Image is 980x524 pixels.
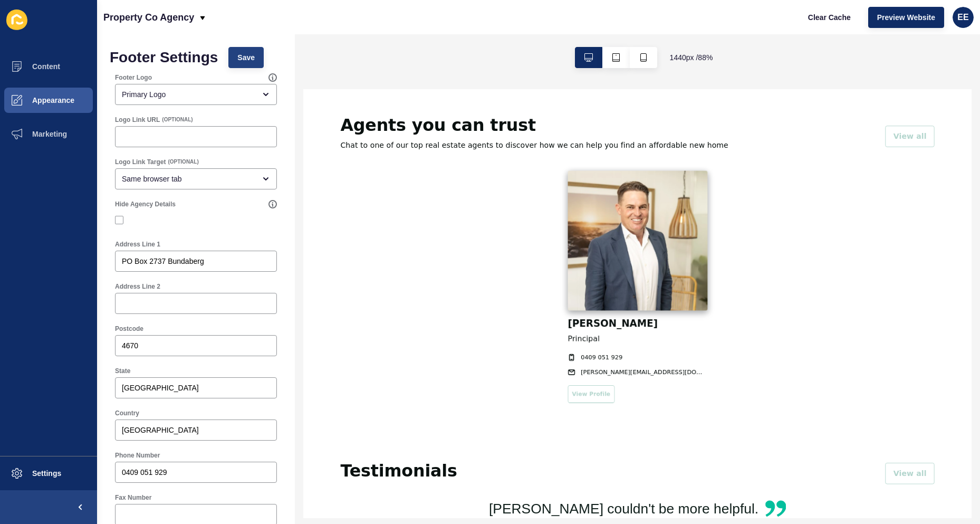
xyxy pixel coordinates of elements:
div: open menu [115,168,277,189]
p: Principal [301,278,459,290]
button: Save [228,47,264,68]
label: Logo Link URL [115,116,160,124]
label: Logo Link Target [115,158,166,166]
label: Fax Number [115,493,151,502]
button: Clear Cache [799,7,860,28]
label: State [115,367,130,375]
a: [PERSON_NAME] [301,260,459,273]
button: Preview Website [868,7,944,28]
label: Address Line 1 [115,240,160,249]
label: Hide Agency Details [115,200,176,208]
a: View all [661,42,717,66]
span: (OPTIONAL) [162,116,193,123]
h2: Testimonials [42,423,175,444]
img: Content card image [301,93,459,252]
label: Country [115,409,139,417]
label: Address Line 2 [115,282,160,291]
p: Property Co Agency [103,4,194,31]
span: 1440 px / 88 % [670,52,713,63]
span: Clear Cache [808,12,851,23]
a: 0409 051 929 [315,300,363,310]
a: View all [661,425,717,449]
span: EE [957,12,968,23]
p: Chat to one of our top real estate agents to discover how we can help you find an affordable new ... [42,58,483,71]
a: [PERSON_NAME][EMAIL_ADDRESS][DOMAIN_NAME] [315,317,458,327]
h1: Footer Settings [110,52,218,63]
span: (OPTIONAL) [168,158,198,166]
div: open menu [115,84,277,105]
span: Save [237,52,255,63]
label: Footer Logo [115,73,152,82]
span: Preview Website [877,12,935,23]
label: Phone Number [115,451,160,460]
a: View Profile [301,337,354,357]
h2: Agents you can trust [42,31,483,52]
label: Postcode [115,325,143,333]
